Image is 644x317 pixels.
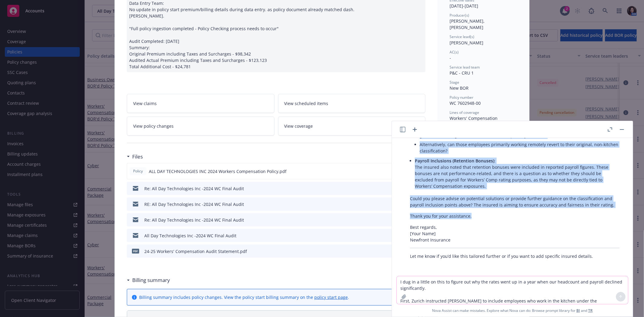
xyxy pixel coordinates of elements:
span: Payroll Inclusions (Retention Bonuses) [415,158,494,164]
span: Workers' Compensation [450,115,498,121]
p: Best regards, [Your Name] Newfront Insurance [410,224,620,243]
span: View claims [133,100,157,107]
span: Policy [132,168,144,174]
a: View claims [127,94,274,113]
div: Re: All Day Technologies Inc -2024 WC Final Audit [144,185,244,192]
p: Could you please advise on potential solutions or provide further guidance on the classification ... [410,195,620,208]
div: Files [127,153,143,161]
div: All Day Technologies Inc -2024 WC Final Audit [144,232,236,239]
span: Service lead(s) [450,34,474,39]
span: - [450,55,451,61]
span: Nova Assist can make mistakes. Explore what Nova can do: Browse prompt library for and [432,304,593,317]
div: Billing summary includes policy changes. View the policy start billing summary on the . [139,294,349,300]
span: P&C - CRU 1 [450,70,474,76]
span: [PERSON_NAME] [450,40,483,46]
span: Policy number [450,95,473,100]
a: View scheduled items [278,94,426,113]
span: New BOR [450,85,469,91]
span: AC(s) [450,50,459,55]
a: View policy changes [127,117,274,136]
div: RE: All Day Technologies Inc -2024 WC Final Audit [144,201,244,207]
span: ALL DAY TECHNOLOGIES INC 2024 Workers Compensation Policy.pdf [149,168,287,175]
span: View coverage [284,123,313,129]
p: : The insured also noted that retention bonuses were included in reported payroll figures. These ... [415,158,620,189]
h3: Files [132,153,143,161]
a: View coverage [278,117,426,136]
span: pdf [132,249,139,253]
p: Thank you for your assistance. [410,213,620,219]
span: View scheduled items [284,100,328,107]
h3: Billing summary [132,276,170,284]
div: 24-25 Workers' Compensation Audit Statement.pdf [144,248,247,255]
a: TR [588,308,593,313]
div: Re: All Day Technologies Inc -2024 WC Final Audit [144,217,244,223]
span: View policy changes [133,123,174,129]
p: Let me know if you’d like this tailored further or if you want to add specific insured details. [410,253,620,259]
li: Alternatively, can those employees primarily working remotely revert to their original, non-kitch... [420,140,620,155]
a: BI [576,308,580,313]
span: [PERSON_NAME], [PERSON_NAME] [450,18,486,30]
span: Stage [450,80,459,85]
span: Lines of coverage [450,110,479,115]
span: WC 7602948-00 [450,100,481,106]
a: policy start page [314,294,348,300]
span: Service lead team [450,65,480,70]
div: Billing summary [127,276,170,284]
span: Producer(s) [450,13,469,18]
